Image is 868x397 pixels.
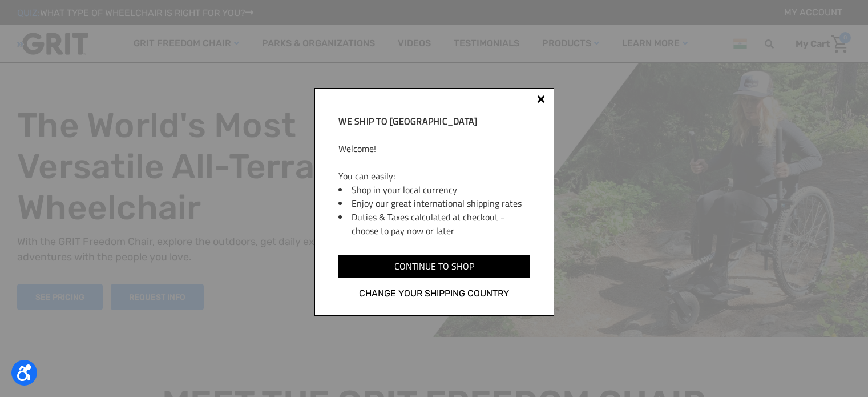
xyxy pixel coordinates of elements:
[352,183,529,197] li: Shop in your local currency
[809,323,863,377] iframe: Tidio Chat
[352,197,529,210] li: Enjoy our great international shipping rates
[338,114,529,128] h2: We ship to [GEOGRAPHIC_DATA]
[338,255,529,278] input: Continue to shop
[338,286,529,301] a: Change your shipping country
[338,169,529,183] p: You can easily:
[352,210,529,238] li: Duties & Taxes calculated at checkout - choose to pay now or later
[338,142,529,155] p: Welcome!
